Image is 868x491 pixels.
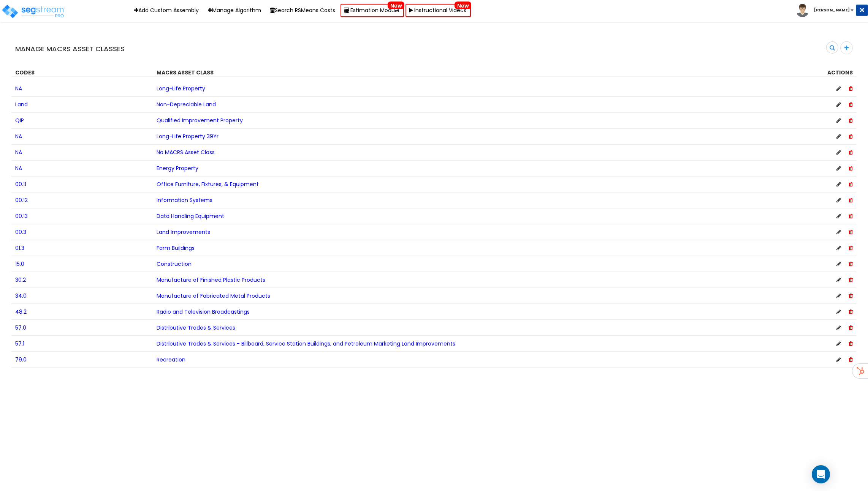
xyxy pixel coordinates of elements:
[812,465,830,483] div: Open Intercom Messenger
[814,7,850,13] b: [PERSON_NAME]
[15,228,26,236] span: 00.3
[157,308,250,316] span: Radio and Television Broadcastings
[15,133,22,140] span: NA
[15,148,22,156] span: NA
[827,69,853,76] strong: Actions
[15,69,35,76] strong: Codes
[849,340,853,347] span: Delete Asset Class
[15,180,26,188] span: 00.11
[204,5,265,16] a: Manage Algorithm
[1,4,66,19] img: logo_pro_r.png
[157,180,259,188] span: Office Furniture, Fixtures, & Equipment
[157,260,192,268] span: Construction
[157,85,205,92] span: Long-Life Property
[849,117,853,124] span: Delete Asset Class
[157,101,216,108] span: Non-Depreciable Land
[15,340,24,347] span: 57.1
[455,2,471,9] span: New
[15,101,28,108] span: Land
[157,228,210,236] span: Land Improvements
[15,292,27,300] span: 34.0
[849,356,853,363] span: Delete Asset Class
[15,164,22,172] span: NA
[840,41,853,54] div: Add MACRS Asset Class
[15,85,22,92] span: NA
[849,324,853,332] span: Delete Asset Class
[157,117,243,124] span: Qualified Improvement Property
[15,308,27,316] span: 48.2
[849,228,853,236] span: Delete Asset Class
[157,69,214,76] strong: MACRS Asset Class
[15,117,24,124] span: QIP
[15,324,26,332] span: 57.0
[849,212,853,220] span: Delete Asset Class
[130,5,203,16] a: Add Custom Assembly
[849,133,853,140] span: Delete Asset Class
[405,4,471,17] a: Instructional VideosNew
[849,180,853,188] span: Delete Asset Class
[157,196,212,204] span: Information Systems
[15,244,24,252] span: 01.3
[157,133,219,140] span: Long-Life Property 39Yr
[796,4,809,17] img: avatar.png
[157,212,224,220] span: Data Handling Equipment
[15,260,24,268] span: 15.0
[388,2,404,9] span: New
[157,356,185,363] span: Recreation
[157,292,270,300] span: Manufacture of Fabricated Metal Products
[157,244,195,252] span: Farm Buildings
[157,164,198,172] span: Energy Property
[157,324,235,332] span: Distributive Trades & Services
[15,45,428,53] h4: Manage MACRS Asset Classes
[849,292,853,300] span: Delete Asset Class
[814,42,838,55] input: search MACRS asset class
[849,244,853,252] span: Delete Asset Class
[15,212,28,220] span: 00.13
[15,276,26,284] span: 30.2
[15,196,28,204] span: 00.12
[266,5,339,16] button: Search RSMeans Costs
[15,356,27,363] span: 79.0
[157,148,215,156] span: No MACRS Asset Class
[157,276,265,284] span: Manufacture of Finished Plastic Products
[849,196,853,204] span: Delete Asset Class
[849,276,853,284] span: Delete Asset Class
[849,308,853,316] span: Delete Asset Class
[157,340,455,347] span: Distributive Trades & Services - Billboard, Service Station Buildings, and Petroleum Marketing La...
[849,260,853,268] span: Delete Asset Class
[849,85,853,92] span: Delete Asset Class
[849,164,853,172] span: Delete Asset Class
[849,148,853,156] span: Delete Asset Class
[341,4,404,17] a: Estimation ModuleNew
[849,101,853,108] span: Delete Asset Class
